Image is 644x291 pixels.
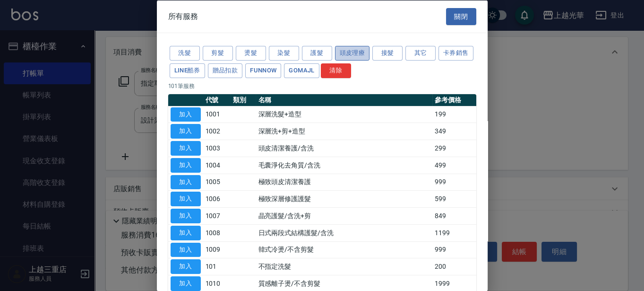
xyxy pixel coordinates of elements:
button: 關閉 [446,8,476,25]
td: 晶亮護髮/含洗+剪 [256,207,432,224]
button: 加入 [171,124,201,139]
th: 參考價格 [432,94,476,106]
button: 加入 [171,175,201,189]
th: 代號 [203,94,231,106]
button: 加入 [171,209,201,223]
button: 加入 [171,107,201,122]
td: 1006 [203,190,231,207]
td: 深層洗+剪+造型 [256,123,432,140]
button: 洗髮 [170,46,200,61]
button: 加入 [171,225,201,240]
td: 深層洗髮+造型 [256,106,432,123]
td: 499 [432,157,476,174]
td: 1002 [203,123,231,140]
td: 1007 [203,207,231,224]
button: 加入 [171,242,201,257]
td: 1003 [203,140,231,157]
td: 1004 [203,157,231,174]
button: LINE酷券 [170,63,205,78]
td: 頭皮清潔養護/含洗 [256,140,432,157]
td: 999 [432,241,476,258]
button: 護髮 [302,46,332,61]
button: 清除 [321,63,351,78]
td: 1199 [432,224,476,241]
button: 加入 [171,276,201,291]
button: 加入 [171,158,201,172]
td: 349 [432,123,476,140]
button: 加入 [171,259,201,274]
td: 1001 [203,106,231,123]
button: 加入 [171,141,201,156]
td: 199 [432,106,476,123]
span: 所有服務 [168,11,198,21]
td: 849 [432,207,476,224]
button: 染髮 [269,46,299,61]
td: 毛囊淨化去角質/含洗 [256,157,432,174]
td: 299 [432,140,476,157]
button: 其它 [405,46,436,61]
th: 名稱 [256,94,432,106]
td: 韓式冷燙/不含剪髮 [256,241,432,258]
button: FUNNOW [245,63,281,78]
button: 卡券銷售 [438,46,473,61]
td: 日式兩段式結構護髮/含洗 [256,224,432,241]
button: 贈品扣款 [208,63,243,78]
td: 1008 [203,224,231,241]
td: 999 [432,174,476,191]
button: 頭皮理療 [335,46,370,61]
button: 燙髮 [236,46,266,61]
td: 不指定洗髮 [256,258,432,275]
td: 599 [432,190,476,207]
button: 加入 [171,192,201,206]
td: 極致深層修護護髮 [256,190,432,207]
p: 101 筆服務 [168,81,476,90]
button: 剪髮 [203,46,233,61]
td: 101 [203,258,231,275]
th: 類別 [231,94,256,106]
td: 200 [432,258,476,275]
button: GOMAJL [284,63,319,78]
td: 1005 [203,174,231,191]
td: 1009 [203,241,231,258]
td: 極致頭皮清潔養護 [256,174,432,191]
button: 接髮 [372,46,403,61]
